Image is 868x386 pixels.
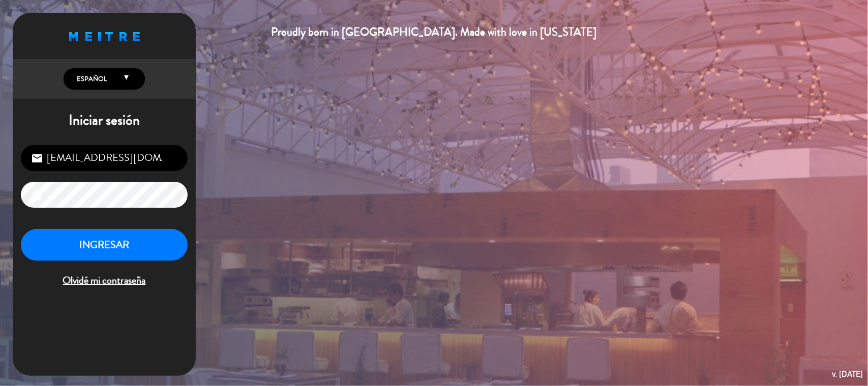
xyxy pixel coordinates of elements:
i: lock [31,189,43,201]
div: v. [DATE] [832,367,863,381]
span: Olvidé mi contraseña [21,272,188,289]
input: Correo Electrónico [21,145,188,171]
i: email [31,152,43,164]
h1: Iniciar sesión [13,112,196,129]
button: INGRESAR [21,229,188,261]
span: Español [74,74,107,84]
